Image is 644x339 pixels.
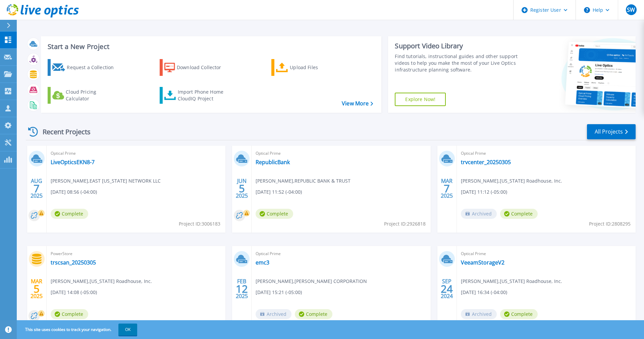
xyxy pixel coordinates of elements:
[395,93,446,106] a: Explore Now!
[34,186,40,191] span: 7
[34,286,40,292] span: 5
[440,176,453,201] div: MAR 2025
[587,124,636,139] a: All Projects
[30,277,43,301] div: MAR 2025
[461,259,504,266] a: VeeamStorageV2
[256,159,290,165] a: RepublicBank
[384,220,426,228] span: Project ID: 2926818
[461,188,507,196] span: [DATE] 11:12 (-05:00)
[51,209,88,219] span: Complete
[178,89,230,102] div: Import Phone Home CloudIQ Project
[256,177,351,185] span: [PERSON_NAME] , REPUBLIC BANK & TRUST
[461,177,562,185] span: [PERSON_NAME] , [US_STATE] Roadhouse, Inc.
[51,150,221,157] span: Optical Prime
[51,188,97,196] span: [DATE] 08:56 (-04:00)
[179,220,220,228] span: Project ID: 3006183
[461,309,497,319] span: Archived
[26,124,100,140] div: Recent Projects
[235,176,248,201] div: JUN 2025
[51,259,96,266] a: trscsan_20250305
[236,286,248,292] span: 12
[177,61,230,74] div: Download Collector
[51,159,95,165] a: LiveOpticsEKN8-7
[66,89,119,102] div: Cloud Pricing Calculator
[461,289,507,296] span: [DATE] 16:34 (-04:00)
[440,277,453,301] div: SEP 2024
[51,289,97,296] span: [DATE] 14:08 (-05:00)
[441,286,453,292] span: 24
[48,59,122,76] a: Request a Collection
[239,186,245,191] span: 5
[256,289,302,296] span: [DATE] 15:21 (-05:00)
[48,43,373,50] h3: Start a New Project
[256,188,302,196] span: [DATE] 11:52 (-04:00)
[18,324,137,336] span: This site uses cookies to track your navigation.
[235,277,248,301] div: FEB 2025
[160,59,234,76] a: Download Collector
[256,150,426,157] span: Optical Prime
[118,324,137,336] button: OK
[271,59,346,76] a: Upload Files
[67,61,120,74] div: Request a Collection
[51,278,152,285] span: [PERSON_NAME] , [US_STATE] Roadhouse, Inc.
[295,309,332,319] span: Complete
[395,42,521,50] div: Support Video Library
[256,309,291,319] span: Archived
[461,150,632,157] span: Optical Prime
[461,250,632,257] span: Optical Prime
[51,250,221,257] span: PowerStore
[30,176,43,201] div: AUG 2025
[500,209,538,219] span: Complete
[444,186,450,191] span: 7
[290,61,343,74] div: Upload Files
[256,278,367,285] span: [PERSON_NAME] , [PERSON_NAME] CORPORATION
[461,209,497,219] span: Archived
[342,100,373,107] a: View More
[461,159,511,165] a: trvcenter_20250305
[51,309,88,319] span: Complete
[589,220,631,228] span: Project ID: 2808295
[256,209,293,219] span: Complete
[461,278,562,285] span: [PERSON_NAME] , [US_STATE] Roadhouse, Inc.
[256,250,426,257] span: Optical Prime
[500,309,538,319] span: Complete
[48,87,122,104] a: Cloud Pricing Calculator
[256,259,269,266] a: emc3
[627,7,635,12] span: SW
[395,53,521,73] div: Find tutorials, instructional guides and other support videos to help you make the most of your L...
[51,177,161,185] span: [PERSON_NAME] , EAST [US_STATE] NETWORK LLC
